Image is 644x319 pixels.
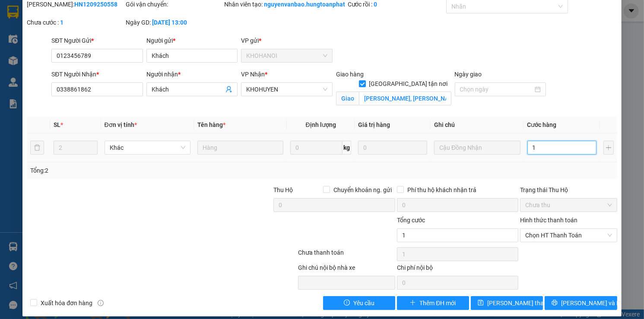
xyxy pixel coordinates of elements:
button: printer[PERSON_NAME] và In [545,296,617,310]
button: plusThêm ĐH mới [397,296,469,310]
th: Ghi chú [431,117,523,133]
span: Tên hàng [197,121,225,128]
span: Chọn HT Thanh Toán [525,229,612,242]
span: Chưa thu [525,199,612,212]
div: Ngày GD: [126,18,222,27]
b: 1 [60,19,63,26]
span: Yêu cầu [353,298,374,308]
b: HN1209250558 [74,1,117,8]
span: Giao hàng [336,71,364,78]
span: user-add [225,86,232,93]
span: exclamation-circle [344,300,350,306]
div: Ghi chú nội bộ nhà xe [298,263,395,276]
span: VP Nhận [241,71,265,78]
button: exclamation-circleYêu cầu [323,296,395,310]
span: Phí thu hộ khách nhận trả [404,185,480,195]
input: Ghi Chú [434,141,520,155]
div: VP gửi [241,36,333,45]
input: VD: Bàn, Ghế [197,141,283,155]
span: [PERSON_NAME] và In [561,298,622,308]
span: Cước hàng [527,121,557,128]
div: Chưa cước : [27,18,124,27]
span: Xuất hóa đơn hàng [37,298,96,308]
div: SĐT Người Gửi [51,36,143,45]
input: Ngày giao [460,85,533,94]
span: Thêm ĐH mới [419,298,456,308]
div: Người nhận [146,69,238,79]
div: Chi phí nội bộ [397,263,519,276]
b: [DATE] 13:00 [152,19,187,26]
span: printer [552,300,558,306]
span: plus [410,300,416,306]
div: Người gửi [146,36,238,45]
span: Giá trị hàng [358,121,390,128]
div: Chưa thanh toán [297,248,396,263]
label: Ngày giao [455,71,482,78]
input: 0 [358,141,427,155]
span: Đơn vị tính [105,121,137,128]
span: SL [54,121,60,128]
label: Hình thức thanh toán [520,217,577,224]
div: SĐT Người Nhận [51,69,143,79]
span: KHOHANOI [246,49,327,62]
span: info-circle [98,300,104,306]
b: nguyenvanbao.hungtoanphat [264,1,345,8]
div: Trạng thái Thu Hộ [520,185,617,195]
span: Thu Hộ [273,186,293,193]
span: [PERSON_NAME] thay đổi [487,298,556,308]
span: save [478,300,484,306]
span: Giao [336,92,359,105]
span: Chuyển khoản ng. gửi [330,185,395,195]
button: plus [603,141,614,155]
input: Giao tận nơi [359,92,451,105]
button: save[PERSON_NAME] thay đổi [471,296,543,310]
span: kg [343,141,351,155]
div: Tổng: 2 [30,166,249,175]
span: Khác [110,141,185,154]
button: delete [30,141,44,155]
span: KHOHUYEN [246,83,327,96]
span: Định lượng [306,121,336,128]
span: Tổng cước [397,217,425,224]
span: [GEOGRAPHIC_DATA] tận nơi [366,79,451,88]
b: 0 [374,1,378,8]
